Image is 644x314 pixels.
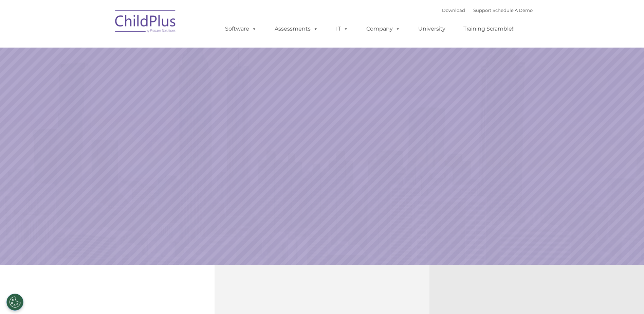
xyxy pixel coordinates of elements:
[442,7,465,13] a: Download
[6,294,23,311] button: Cookies Settings
[329,22,355,36] a: IT
[438,192,545,221] a: Learn More
[268,22,325,36] a: Assessments
[442,7,533,13] font: |
[112,5,180,39] img: ChildPlus by Procare Solutions
[218,22,263,36] a: Software
[493,7,533,13] a: Schedule A Demo
[411,22,452,36] a: University
[473,7,491,13] a: Support
[360,22,407,36] a: Company
[457,22,521,36] a: Training Scramble!!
